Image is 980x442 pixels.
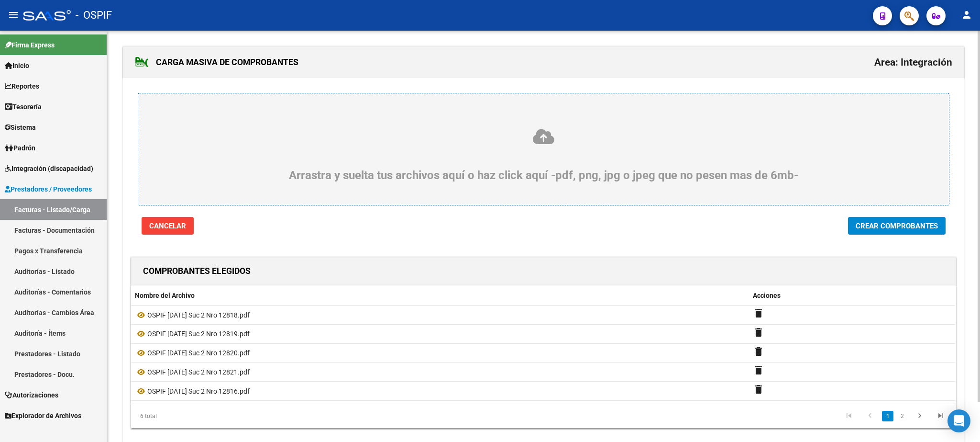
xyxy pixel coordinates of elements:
[749,285,955,306] datatable-header-cell: Acciones
[5,122,36,133] span: Sistema
[131,404,294,428] div: 6 total
[882,411,893,421] a: 1
[947,409,970,432] div: Open Intercom Messenger
[753,364,764,376] mat-icon: delete
[5,163,93,174] span: Integración (discapacidad)
[961,9,972,21] mat-icon: person
[874,53,952,71] h2: Area: Integración
[840,411,858,421] a: go to first page
[753,292,781,299] span: Acciones
[147,330,250,338] span: OSPIF [DATE] Suc 2 Nro 12819.pdf
[5,40,55,50] span: Firma Express
[5,60,29,71] span: Inicio
[142,217,194,235] button: Cancelar
[147,368,250,376] span: OSPIF [DATE] Suc 2 Nro 12821.pdf
[147,311,250,319] span: OSPIF [DATE] Suc 2 Nro 12818.pdf
[5,81,39,91] span: Reportes
[143,263,251,279] h1: COMPROBANTES ELEGIDOS
[896,411,908,421] a: 2
[881,408,895,424] li: page 1
[753,307,764,319] mat-icon: delete
[147,349,250,357] span: OSPIF [DATE] Suc 2 Nro 12820.pdf
[135,55,298,70] h1: CARGA MASIVA DE COMPROBANTES
[895,408,909,424] li: page 2
[76,5,112,26] span: - OSPIF
[856,222,938,230] span: Crear Comprobantes
[149,222,186,230] span: Cancelar
[932,411,950,421] a: go to last page
[8,9,19,21] mat-icon: menu
[5,410,81,421] span: Explorador de Archivos
[848,217,946,235] button: Crear Comprobantes
[5,184,92,194] span: Prestadores / Proveedores
[5,143,35,153] span: Padrón
[161,128,926,182] div: Arrastra y suelta tus archivos aquí o haz click aquí -pdf, png, jpg o jpeg que no pesen mas de 6mb-
[753,346,764,357] mat-icon: delete
[753,327,764,338] mat-icon: delete
[147,387,250,395] span: OSPIF [DATE] Suc 2 Nro 12816.pdf
[911,411,929,421] a: go to next page
[135,292,195,299] span: Nombre del Archivo
[131,285,749,306] datatable-header-cell: Nombre del Archivo
[5,102,42,112] span: Tesorería
[861,411,879,421] a: go to previous page
[753,384,764,395] mat-icon: delete
[5,390,58,400] span: Autorizaciones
